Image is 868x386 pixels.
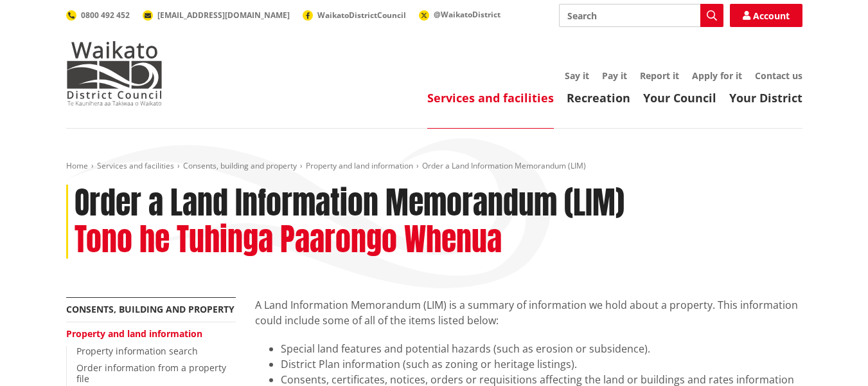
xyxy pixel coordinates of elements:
a: Property and land information [306,160,413,171]
a: Say it [565,69,589,82]
li: District Plan information (such as zoning or heritage listings). [281,356,802,372]
nav: breadcrumb [66,161,802,172]
a: WaikatoDistrictCouncil [303,10,406,21]
h2: Tono he Tuhinga Paarongo Whenua [75,221,502,259]
a: Report it [640,69,679,82]
p: A Land Information Memorandum (LIM) is a summary of information we hold about a property. This in... [255,297,802,328]
span: WaikatoDistrictCouncil [317,10,406,21]
a: Consents, building and property [66,303,235,315]
a: Contact us [755,69,802,82]
a: Your Council [643,90,716,106]
a: Order information from a property file [76,362,226,385]
li: Special land features and potential hazards (such as erosion or subsidence). [281,341,802,356]
a: @WaikatoDistrict [419,9,500,20]
span: Order a Land Information Memorandum (LIM) [422,160,586,171]
a: Your District [729,90,802,106]
h1: Order a Land Information Memorandum (LIM) [75,185,624,222]
a: Property information search [76,345,198,357]
span: 0800 492 452 [81,10,130,21]
a: 0800 492 452 [66,10,130,21]
a: Services and facilities [427,90,554,106]
a: Property and land information [66,327,202,340]
span: [EMAIL_ADDRESS][DOMAIN_NAME] [157,10,290,21]
a: Account [730,4,802,27]
a: Pay it [602,69,627,82]
a: Recreation [567,90,630,106]
input: Search input [559,4,723,27]
a: [EMAIL_ADDRESS][DOMAIN_NAME] [143,10,290,21]
img: Waikato District Council - Te Kaunihera aa Takiwaa o Waikato [66,41,163,106]
a: Home [66,160,88,171]
a: Services and facilities [97,160,174,171]
span: @WaikatoDistrict [434,9,500,20]
a: Consents, building and property [183,160,297,171]
a: Apply for it [692,69,742,82]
